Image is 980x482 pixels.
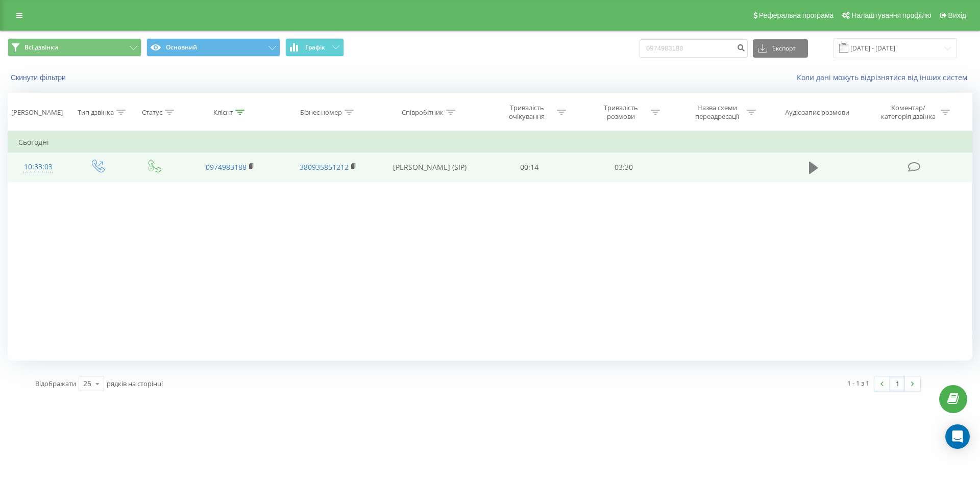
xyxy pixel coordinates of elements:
[142,108,162,117] div: Статус
[402,108,444,117] div: Співробітник
[24,43,58,52] span: Всі дзвінки
[847,378,869,388] div: 1 - 1 з 1
[146,38,280,57] button: Основний
[8,38,141,57] button: Всі дзвінки
[759,11,834,19] span: Реферальна програма
[500,104,554,121] div: Тривалість очікування
[11,108,63,117] div: [PERSON_NAME]
[213,108,233,117] div: Клієнт
[851,11,931,19] span: Налаштування профілю
[945,424,970,449] div: Open Intercom Messenger
[797,72,972,82] a: Коли дані можуть відрізнятися вiд інших систем
[785,108,849,117] div: Аудіозапис розмови
[8,132,972,153] td: Сьогодні
[206,162,247,172] a: 0974983188
[8,73,71,82] button: Скинути фільтри
[300,108,342,117] div: Бізнес номер
[78,108,114,117] div: Тип дзвінка
[18,157,58,177] div: 10:33:03
[305,44,325,51] span: Графік
[576,153,670,182] td: 03:30
[690,104,744,121] div: Назва схеми переадресації
[640,39,748,58] input: Пошук за номером
[594,104,648,121] div: Тривалість розмови
[107,379,163,388] span: рядків на сторінці
[83,378,91,389] div: 25
[753,39,808,58] button: Експорт
[35,379,76,388] span: Відображати
[285,38,344,57] button: Графік
[890,376,905,391] a: 1
[878,104,938,121] div: Коментар/категорія дзвінка
[482,153,576,182] td: 00:14
[948,11,966,19] span: Вихід
[377,153,482,182] td: [PERSON_NAME] (SIP)
[300,162,349,172] a: 380935851212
